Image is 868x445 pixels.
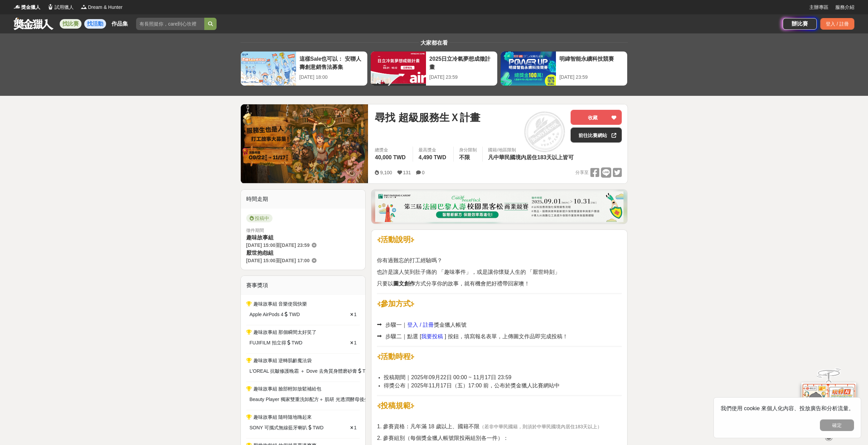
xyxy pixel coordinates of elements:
[354,312,357,317] span: 1
[246,235,274,240] span: 趣味故事組
[377,424,479,429] span: 1. 參賽資格：凡年滿 18 歲以上、國籍不限
[381,352,411,361] strong: 活動時程
[418,147,448,153] span: 最高獎金
[381,235,411,244] strong: 活動說明
[835,4,854,11] a: 服務介紹
[429,55,494,70] div: 2025日立冷氣夢想成徵計畫
[393,281,415,286] strong: 圖文創作
[246,214,273,222] span: 投稿中
[381,401,411,410] strong: 投稿規範
[109,19,131,29] a: 作品集
[459,147,477,153] div: 身分限制
[559,74,624,81] div: [DATE] 23:59
[84,19,106,29] a: 找活動
[429,74,494,81] div: [DATE] 23:59
[250,311,284,318] span: Apple AirPods 4
[459,154,470,160] span: 不限
[253,329,317,335] span: 趣味故事組 那個瞬間太好笑了
[253,386,322,391] span: 趣味故事組 臉部輕卸放鬆補給包
[820,18,854,30] div: 登入 / 註冊
[136,18,204,30] input: 有長照挺你，care到心坎裡！青春出手，拍出照顧 影音徵件活動
[88,4,122,11] span: Dream & Hunter
[411,235,414,244] strong: ⊱
[363,368,373,375] span: TWD
[411,401,414,410] strong: ⊱
[250,424,307,431] span: SONY 可攜式無線藍牙喇叭
[246,228,264,233] span: 徵件期間
[253,301,307,307] span: 趣味故事組 音樂使我快樂
[384,374,511,380] span: 投稿期間｜2025年09月22日 00:00 ~ 11月17日 23:59
[445,333,568,339] span: ] 按鈕，填寫報名表單，上傳圖文作品即完成投稿！
[434,322,467,328] span: 獎金獵人帳號
[299,74,364,81] div: [DATE] 18:00
[253,414,312,420] span: 趣味故事組 隨時隨地嗨起來
[276,258,280,263] span: 至
[377,299,381,308] strong: ⊰
[418,154,446,160] span: 4,490 TWD
[14,3,20,10] img: Logo
[380,170,392,175] span: 9,100
[253,358,312,363] span: 趣味故事組 逆轉肌齡魔法袋
[809,4,828,11] a: 主辦專區
[377,333,421,339] span: ⮕ 步驟二｜點選 [
[80,3,87,10] img: Logo
[246,242,276,248] span: [DATE] 15:00
[292,339,303,346] span: TWD
[250,339,286,346] span: FUJIFILM 拍立得
[80,4,122,11] a: LogoDream & Hunter
[377,235,381,244] strong: ⊰
[559,55,624,70] div: 明緯智能永續科技競賽
[422,170,425,175] span: 0
[480,424,602,429] span: （若非中華民國籍，則須於中華民國境內居住183天以上）
[375,110,480,125] span: 尋找 超級服務生Ｘ計畫
[55,4,74,11] span: 試用獵人
[820,419,854,431] button: 確定
[21,4,40,11] span: 獎金獵人
[276,242,280,248] span: 至
[280,242,310,248] span: [DATE] 23:59
[377,352,381,361] strong: ⊰
[354,340,357,345] span: 1
[354,425,357,430] span: 1
[403,170,411,175] span: 131
[250,368,357,375] span: L’OREAL 抗皺修護晚霜 ＋ Dove 去角質身體磨砂膏
[375,191,623,222] img: 331336aa-f601-432f-a281-8c17b531526f.png
[240,51,368,86] a: 這樣Sale也可以： 安聯人壽創意銷售法募集[DATE] 18:00
[721,405,854,411] span: 我們使用 cookie 來個人化內容、投放廣告和分析流量。
[411,299,414,308] strong: ⊱
[313,424,324,431] span: TWD
[377,435,509,441] span: 2. 參賽組別（每個獎金獵人帳號限投兩組別各一件）：
[246,258,276,263] span: [DATE] 15:00
[571,128,622,143] a: 前往比賽網站
[280,258,310,263] span: [DATE] 17:00
[421,334,443,339] a: 我要投稿
[60,19,82,29] a: 找比賽
[488,154,574,160] span: 凡中華民國境內居住183天以上皆可
[47,3,54,10] img: Logo
[241,104,368,183] img: Cover Image
[407,322,433,328] a: 登入 / 註冊
[47,4,74,11] a: Logo試用獵人
[419,40,450,46] span: 大家都在看
[575,167,589,178] span: 分享至
[377,257,442,263] span: 你有過難忘的打工經驗嗎？
[801,383,856,428] img: d2146d9a-e6f6-4337-9592-8cefde37ba6b.png
[370,51,498,86] a: 2025日立冷氣夢想成徵計畫[DATE] 23:59
[241,276,366,295] div: 賽事獎項
[783,18,817,30] a: 辦比賽
[384,383,560,388] span: 得獎公布｜2025年11月17日（五）17:00 前，公布於獎金獵人比賽網站中
[377,401,381,410] strong: ⊰
[246,250,274,256] span: 厭世抱怨組
[289,311,300,318] span: TWD
[14,4,40,11] a: Logo獎金獵人
[377,281,530,286] span: 只要以 方式分享你的故事，就有機會把好禮帶回家噢！
[375,154,406,160] span: 40,000 TWD
[411,352,414,361] strong: ⊱
[377,269,560,275] span: 也許是讓人笑到肚子痛的 「趣味事件」，或是讓你懷疑人生的 「厭世時刻」
[377,322,407,328] span: ⮕ 步驟一｜
[488,147,575,153] div: 國籍/地區限制
[375,147,407,153] span: 總獎金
